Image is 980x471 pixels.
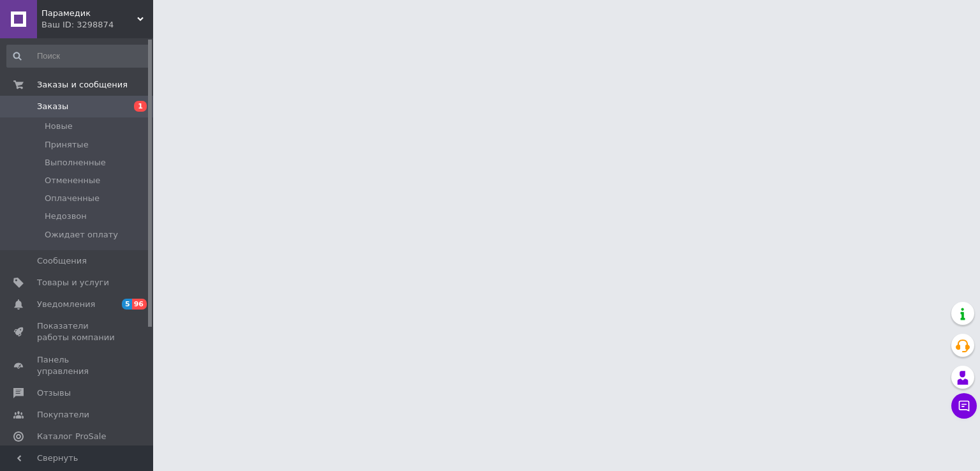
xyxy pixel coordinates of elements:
span: Показатели работы компании [37,320,118,343]
span: Сообщения [37,255,87,267]
span: 1 [134,101,147,112]
span: Отмененные [45,175,100,186]
span: Парамедик [41,8,137,19]
span: Выполненные [45,157,106,168]
span: 96 [132,299,147,310]
span: Заказы [37,101,68,112]
span: 5 [122,299,132,310]
span: Уведомления [37,299,95,310]
button: Чат с покупателем [951,393,977,419]
span: Товары и услуги [37,277,109,288]
span: Каталог ProSale [37,431,106,442]
span: Принятые [45,139,89,151]
span: Новые [45,121,73,132]
div: Ваш ID: 3298874 [41,19,153,31]
span: Отзывы [37,387,71,399]
span: Оплаченные [45,193,100,204]
span: Ожидает оплату [45,229,118,241]
span: Покупатели [37,409,89,421]
span: Панель управления [37,354,118,377]
input: Поиск [6,45,151,68]
span: Заказы и сообщения [37,79,128,91]
span: Недозвон [45,211,87,222]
